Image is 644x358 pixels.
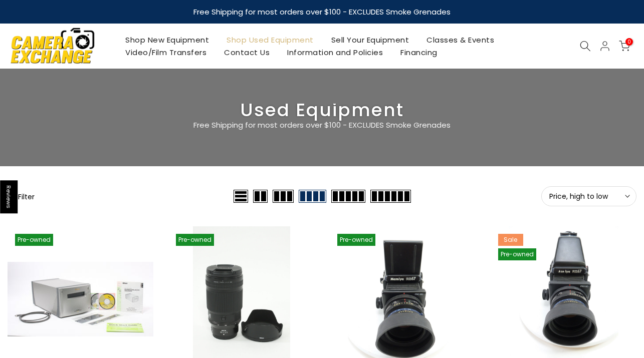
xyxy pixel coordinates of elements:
[216,46,279,59] a: Contact Us
[279,46,392,59] a: Information and Policies
[117,34,218,46] a: Shop New Equipment
[8,191,35,201] button: Show filters
[134,119,510,131] p: Free Shipping for most orders over $100 - EXCLUDES Smoke Grenades
[418,34,503,46] a: Classes & Events
[117,46,216,59] a: Video/Film Transfers
[625,38,633,46] span: 0
[549,192,628,201] span: Price, high to low
[193,7,451,17] strong: Free Shipping for most orders over $100 - EXCLUDES Smoke Grenades
[322,34,418,46] a: Sell Your Equipment
[541,186,636,206] button: Price, high to low
[8,104,636,117] h3: Used Equipment
[392,46,447,59] a: Financing
[218,34,323,46] a: Shop Used Equipment
[619,41,630,52] a: 0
